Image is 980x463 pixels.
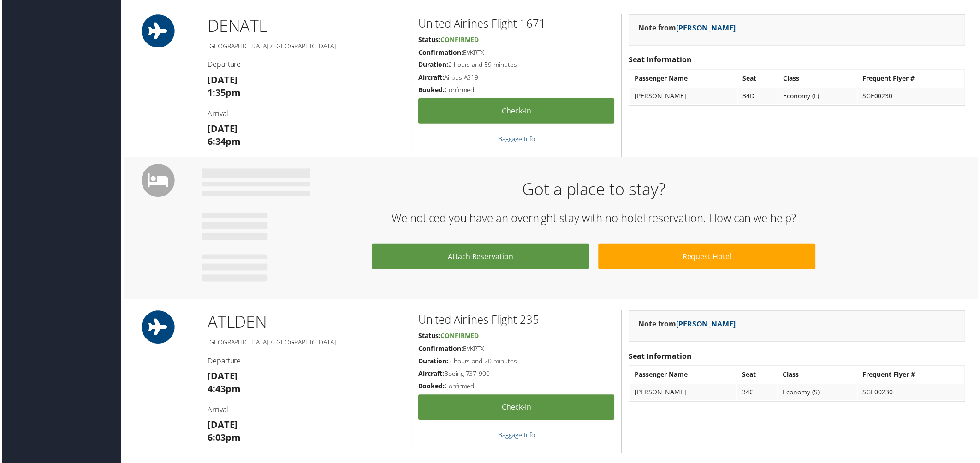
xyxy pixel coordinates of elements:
[418,371,444,380] strong: Aircraft:
[631,386,738,402] td: [PERSON_NAME]
[207,123,237,135] strong: [DATE]
[418,86,615,95] h5: Confirmed
[739,368,778,385] th: Seat
[780,88,859,105] td: Economy (L)
[739,386,778,402] td: 34C
[860,88,966,105] td: SGE00230
[639,23,737,33] strong: Note from
[418,99,615,124] a: Check-in
[630,55,693,65] strong: Seat Information
[499,432,535,441] a: Baggage Info
[631,368,738,385] th: Passenger Name
[418,313,615,329] h2: United Airlines Flight 235
[418,383,445,392] strong: Booked:
[860,386,966,402] td: SGE00230
[207,420,237,433] strong: [DATE]
[207,109,404,119] h4: Arrival
[207,433,240,445] strong: 6:03pm
[207,312,404,335] h1: ATL DEN
[418,358,615,367] h5: 3 hours and 20 minutes
[630,352,693,362] strong: Seat Information
[207,357,404,367] h4: Departure
[418,383,615,392] h5: Confirmed
[860,368,966,385] th: Frequent Flyer #
[207,74,237,86] strong: [DATE]
[207,87,240,99] strong: 1:35pm
[418,332,440,341] strong: Status:
[677,23,737,33] a: [PERSON_NAME]
[779,386,859,402] td: Economy (S)
[418,16,615,31] h2: United Airlines Flight 1671
[639,320,737,330] strong: Note from
[372,245,590,270] a: Attach Reservation
[440,35,479,44] span: Confirmed
[779,368,859,385] th: Class
[499,135,535,143] a: Baggage Info
[207,384,240,397] strong: 4:43pm
[418,86,445,95] strong: Booked:
[418,73,615,83] h5: Airbus A319
[207,371,237,384] strong: [DATE]
[631,71,738,87] th: Passenger Name
[860,71,966,87] th: Frequent Flyer #
[418,358,448,367] strong: Duration:
[677,320,737,330] a: [PERSON_NAME]
[599,245,817,270] a: Request Hotel
[739,71,779,87] th: Seat
[418,371,615,380] h5: Boeing 737-900
[739,88,779,105] td: 34D
[207,59,404,70] h4: Departure
[418,60,448,69] strong: Duration:
[418,48,463,57] strong: Confirmation:
[631,88,738,105] td: [PERSON_NAME]
[780,71,859,87] th: Class
[418,35,440,44] strong: Status:
[418,396,615,421] a: Check-in
[207,406,404,416] h4: Arrival
[440,332,479,341] span: Confirmed
[207,339,404,348] h5: [GEOGRAPHIC_DATA] / [GEOGRAPHIC_DATA]
[418,60,615,70] h5: 2 hours and 59 minutes
[418,345,615,355] h5: EVKRTX
[418,73,444,82] strong: Aircraft:
[418,48,615,57] h5: EVKRTX
[207,14,404,37] h1: DEN ATL
[418,345,463,354] strong: Confirmation:
[207,136,240,148] strong: 6:34pm
[207,42,404,51] h5: [GEOGRAPHIC_DATA] / [GEOGRAPHIC_DATA]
